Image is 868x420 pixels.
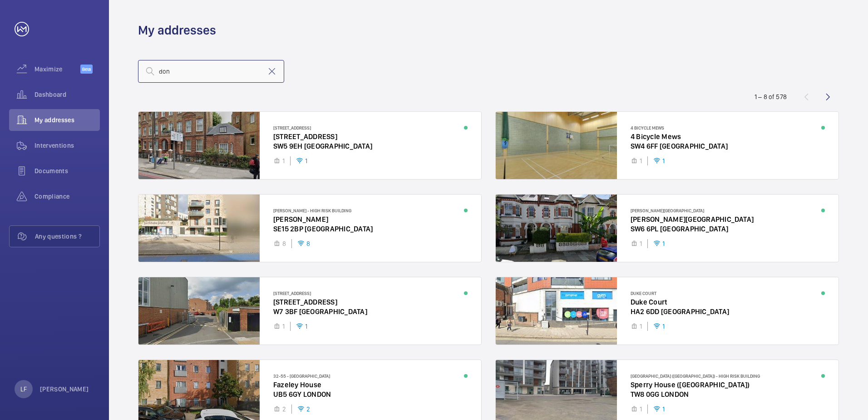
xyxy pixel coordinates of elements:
h1: My addresses [138,22,216,39]
input: Search by address [138,60,284,83]
div: 1 – 8 of 578 [755,92,787,101]
p: [PERSON_NAME] [40,385,89,394]
span: Beta [80,65,93,74]
p: LF [20,385,27,394]
span: My addresses [35,115,100,125]
span: Compliance [35,192,100,201]
span: Documents [35,166,100,175]
span: Dashboard [35,90,100,99]
span: Interventions [35,141,100,150]
span: Any questions ? [35,232,99,241]
span: Maximize [35,65,80,74]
